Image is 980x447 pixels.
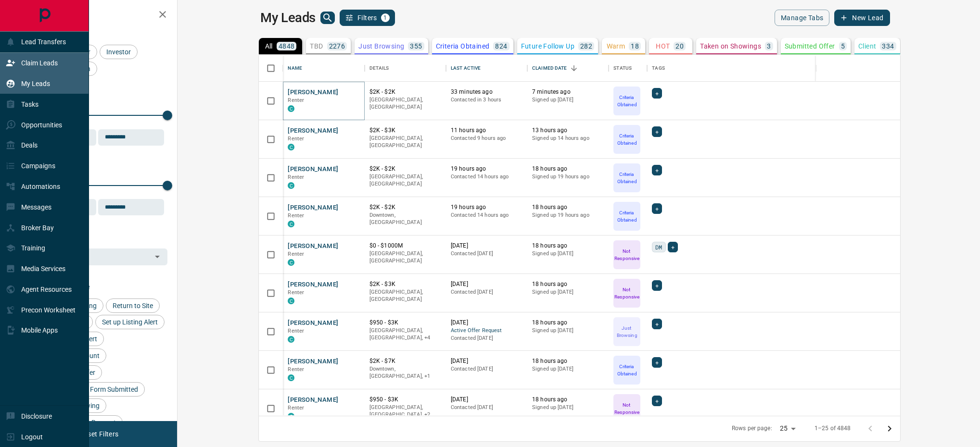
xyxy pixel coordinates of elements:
[288,319,338,328] button: [PERSON_NAME]
[369,88,441,96] p: $2K - $2K
[451,203,522,211] p: 19 hours ago
[607,43,625,50] p: Warm
[369,327,441,342] p: North York, West End, Midtown | Central, Toronto
[880,419,899,438] button: Go to next page
[446,55,527,82] div: Last Active
[340,10,395,26] button: Filters1
[451,96,522,104] p: Contacted in 3 hours
[767,43,771,50] p: 3
[288,136,304,142] span: Renter
[320,12,335,24] button: search button
[103,48,134,56] span: Investor
[451,126,522,135] p: 11 hours ago
[532,211,604,219] p: Signed up 19 hours ago
[858,43,876,50] p: Client
[109,302,156,310] span: Return to Site
[369,126,441,135] p: $2K - $3K
[106,298,160,313] div: Return to Site
[288,298,294,304] div: condos.ca
[451,135,522,142] p: Contacted 9 hours ago
[614,286,639,300] p: Not Responsive
[451,165,522,173] p: 19 hours ago
[882,43,894,50] p: 334
[655,281,659,290] span: +
[775,10,829,26] button: Manage Tabs
[288,212,304,219] span: Renter
[369,135,441,149] p: [GEOGRAPHIC_DATA], [GEOGRAPHIC_DATA]
[369,365,441,380] p: Toronto
[613,55,632,82] div: Status
[776,422,799,435] div: 25
[614,94,639,108] p: Criteria Obtained
[655,358,659,367] span: +
[369,165,441,173] p: $2K - $2K
[655,165,659,175] span: +
[31,10,167,21] h2: Filters
[369,280,441,288] p: $2K - $3K
[288,165,338,174] button: [PERSON_NAME]
[100,45,138,59] div: Investor
[652,319,662,329] div: +
[580,43,592,50] p: 282
[288,126,338,136] button: [PERSON_NAME]
[410,43,422,50] p: 355
[288,396,338,405] button: [PERSON_NAME]
[288,259,294,266] div: condos.ca
[451,288,522,296] p: Contacted [DATE]
[532,319,604,327] p: 18 hours ago
[369,96,441,111] p: [GEOGRAPHIC_DATA], [GEOGRAPHIC_DATA]
[288,221,294,227] div: condos.ca
[567,62,581,75] button: Sort
[532,55,567,82] div: Claimed Date
[99,318,161,326] span: Set up Listing Alert
[288,280,338,289] button: [PERSON_NAME]
[260,10,316,25] h1: My Leads
[655,396,659,406] span: +
[614,132,639,147] p: Criteria Obtained
[652,280,662,291] div: +
[369,357,441,365] p: $2K - $7K
[288,203,338,212] button: [PERSON_NAME]
[288,328,304,334] span: Renter
[329,43,345,50] p: 2276
[369,396,441,404] p: $950 - $3K
[532,250,604,258] p: Signed up [DATE]
[614,171,639,185] p: Criteria Obtained
[151,250,164,263] button: Open
[451,173,522,181] p: Contacted 14 hours ago
[527,55,609,82] div: Claimed Date
[655,127,659,137] span: +
[369,55,389,82] div: Details
[451,365,522,373] p: Contacted [DATE]
[614,248,639,262] p: Not Responsive
[288,405,304,411] span: Renter
[785,43,835,50] p: Submitted Offer
[288,144,294,150] div: condos.ca
[532,288,604,296] p: Signed up [DATE]
[451,55,481,82] div: Last Active
[532,203,604,211] p: 18 hours ago
[451,357,522,365] p: [DATE]
[288,55,302,82] div: Name
[614,401,639,416] p: Not Responsive
[652,88,662,99] div: +
[73,426,125,442] button: Reset Filters
[532,404,604,411] p: Signed up [DATE]
[288,97,304,103] span: Renter
[609,55,647,82] div: Status
[732,424,772,433] p: Rows per page:
[532,88,604,96] p: 7 minutes ago
[451,319,522,327] p: [DATE]
[369,288,441,303] p: [GEOGRAPHIC_DATA], [GEOGRAPHIC_DATA]
[451,280,522,288] p: [DATE]
[369,250,441,265] p: [GEOGRAPHIC_DATA], [GEOGRAPHIC_DATA]
[655,88,659,98] span: +
[532,165,604,173] p: 18 hours ago
[700,43,761,50] p: Taken on Showings
[841,43,845,50] p: 5
[288,366,304,372] span: Renter
[279,43,295,50] p: 4848
[614,363,639,377] p: Criteria Obtained
[288,174,304,180] span: Renter
[365,55,446,82] div: Details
